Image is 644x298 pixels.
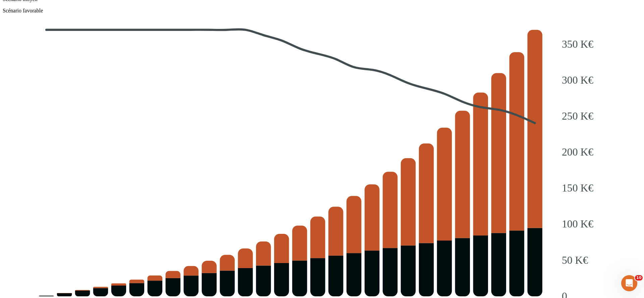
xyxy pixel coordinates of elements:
tspan: 350 K€ [562,38,593,50]
tspan: 50 K€ [562,254,588,266]
tspan: 200 K€ [562,146,593,158]
tspan: 100 K€ [562,218,593,230]
tspan: 300 K€ [562,74,593,86]
tspan: 250 K€ [562,110,593,122]
tspan: 150 K€ [562,182,593,194]
iframe: Intercom live chat [621,275,637,291]
p: Scénario favorable [3,8,641,14]
span: 10 [635,275,643,281]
